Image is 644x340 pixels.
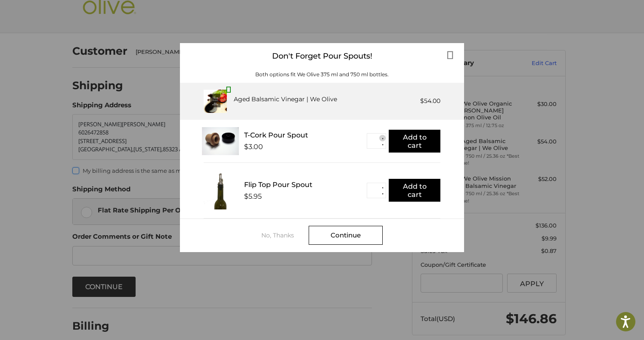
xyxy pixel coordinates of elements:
div: Continue [309,226,383,245]
div: T-Cork Pour Spout [244,131,367,139]
img: T_Cork__22625.1711686153.233.225.jpg [202,127,239,155]
img: FTPS_bottle__43406.1705089544.233.225.jpg [204,172,237,209]
div: Flip Top Pour Spout [244,181,367,189]
div: Don't Forget Pour Spouts! [180,43,464,69]
button: Add to cart [389,179,440,202]
button: ▲ [379,135,386,141]
div: Aged Balsamic Vinegar | We Olive [234,95,337,104]
button: Add to cart [389,130,440,153]
div: $3.00 [244,143,263,151]
button: ▼ [379,191,386,197]
button: ▲ [379,184,386,191]
div: Both options fit We Olive 375 ml and 750 ml bottles. [180,71,464,78]
button: Open LiveChat chat widget [99,11,109,22]
div: $5.95 [244,192,262,200]
div: $54.00 [420,97,440,106]
div: No, Thanks [261,232,309,239]
p: We're away right now. Please check back later! [12,13,97,20]
button: ▼ [379,141,386,148]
